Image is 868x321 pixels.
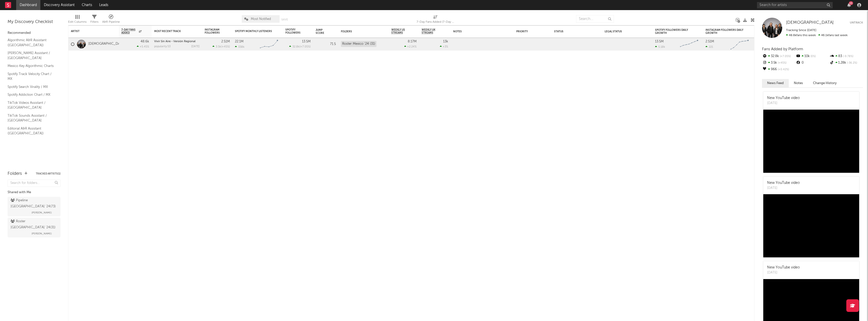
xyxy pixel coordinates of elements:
div: Roster [GEOGRAPHIC_DATA] '24 ( 31 ) [11,218,56,231]
div: +5.45 % [137,45,149,48]
div: +2.24 % [404,45,417,48]
div: Artist [71,30,109,33]
a: TikTok Videos Assistant / [GEOGRAPHIC_DATA] [8,100,56,110]
div: Vivir Sin Aire - Versión Regional [154,40,200,43]
span: +7.05 % [779,55,791,58]
span: +7.05 % [300,45,310,48]
div: 22.1M [235,40,243,43]
div: 15 [849,1,853,5]
div: 0 [796,60,829,66]
div: Shared with Me [8,189,61,195]
div: [DATE] [767,186,800,191]
div: [DATE] [767,270,800,275]
div: 13k [443,40,448,43]
button: Untrack [850,20,863,25]
a: Pipeline [GEOGRAPHIC_DATA] '24(73)[PERSON_NAME] [8,197,61,216]
span: Tracking Since: [DATE] [786,29,816,32]
div: 10k [796,53,829,60]
a: Mexico Key Algorithmic Charts [8,63,56,69]
div: Spotify Followers [285,28,303,34]
a: Vivir Sin Aire - Versión Regional [154,40,196,43]
div: 2.51M [706,40,714,43]
span: [PERSON_NAME] [32,231,52,237]
span: 3.5k [216,45,221,48]
span: Fans Added by Platform [762,47,803,51]
div: 221 [706,45,713,48]
button: Change History [808,79,842,87]
div: +3 % [440,45,448,48]
div: 966 [762,66,796,73]
span: 7-Day Fans Added [121,28,138,34]
div: Spotify Monthly Listeners [235,30,273,33]
div: Most Recent Track [154,30,192,33]
div: Folders [8,171,22,177]
a: [PERSON_NAME] Assistant / [GEOGRAPHIC_DATA] [8,50,56,61]
div: Notes [453,30,504,33]
div: Folders [341,30,379,33]
div: New YouTube video [767,265,800,270]
div: Spotify Followers Daily Growth [655,29,693,35]
div: 13.5M [655,40,664,43]
a: Roster [GEOGRAPHIC_DATA] '24(31)[PERSON_NAME] [8,218,61,237]
div: 338k [235,45,245,48]
span: Most Notified [251,17,271,21]
div: Instagram Followers Daily Growth [706,29,743,35]
div: Status [554,30,587,33]
svg: Chart title [728,38,751,51]
div: 13.5M [302,40,311,43]
a: [DEMOGRAPHIC_DATA] [88,42,125,46]
div: 8.17M [408,40,417,43]
button: Tracked Artists(1) [36,172,61,175]
div: Edit Columns [68,19,87,25]
div: Instagram Followers [205,28,222,34]
button: 15 [847,3,851,7]
span: +0.42 % [777,68,789,71]
div: [DATE] [767,101,800,106]
span: 48.6k fans this week [786,34,816,37]
div: Legal Status [605,30,637,33]
a: Algorithmic A&R Assistant ([GEOGRAPHIC_DATA]) [8,37,56,48]
span: 0 % [810,55,816,58]
svg: Chart title [678,38,700,51]
a: Spotify Search Virality / MX [8,84,56,90]
button: News Feed [762,79,789,87]
div: Filters [90,19,98,25]
div: 2.51M [221,40,230,43]
div: 83 [829,53,863,60]
input: Search for folders... [8,180,61,187]
div: 48.6k [141,40,149,43]
input: Search... [576,15,614,23]
div: 71.5 [316,41,336,47]
span: +45 % [777,62,786,64]
div: Filters [90,13,98,27]
span: [PERSON_NAME] [32,210,52,216]
div: 1.28k [829,60,863,66]
a: Spotify Addiction Chart / MX [8,92,56,97]
span: Weekly UK Streams [422,28,441,34]
div: ( ) [289,45,311,48]
div: A&R Pipeline [102,19,120,25]
div: Jump Score [316,29,328,35]
span: Weekly US Streams [391,28,409,34]
div: 7-Day Fans Added (7-Day Fans Added) [417,19,454,25]
a: [DEMOGRAPHIC_DATA] [786,20,834,25]
button: Save [281,18,288,21]
div: 7-Day Fans Added (7-Day Fans Added) [417,13,454,27]
div: ( ) [212,45,230,48]
span: 46.1k fans last week [786,34,848,37]
div: Edit Columns [68,13,87,27]
div: Recommended [8,30,61,36]
div: My Discovery Checklist [8,19,61,25]
button: Notes [789,79,808,87]
span: 32.8k [292,45,300,48]
span: [DEMOGRAPHIC_DATA] [786,20,834,25]
div: New YouTube video [767,95,800,101]
a: TikTok Sounds Assistant / [GEOGRAPHIC_DATA] [8,113,56,123]
div: popularity: 53 [154,45,171,48]
svg: Chart title [258,38,280,51]
div: 5.18k [655,45,665,48]
div: A&R Pipeline [102,13,120,27]
div: Pipeline [GEOGRAPHIC_DATA] '24 ( 73 ) [11,197,56,210]
input: Search for artists [757,2,833,8]
div: Roster Mexico '24 (31) [341,41,376,47]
